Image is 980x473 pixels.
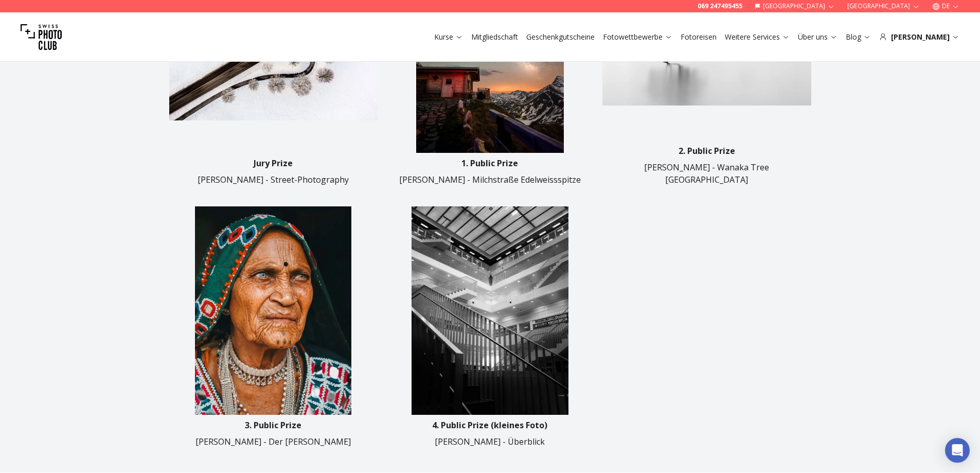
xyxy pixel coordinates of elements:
a: Geschenkgutscheine [526,32,595,42]
button: Fotoreisen [676,30,721,44]
div: Open Intercom Messenger [945,438,970,463]
p: [PERSON_NAME] - Der [PERSON_NAME] [195,435,351,448]
p: [PERSON_NAME] - Wanaka Tree [GEOGRAPHIC_DATA] [602,161,811,186]
p: [PERSON_NAME] - Überblick [435,435,545,448]
p: [PERSON_NAME] - Street-Photography [198,173,349,186]
button: Geschenkgutscheine [522,30,599,44]
a: Kurse [434,32,463,42]
a: Blog [846,32,871,42]
p: 4. Public Prize (kleines Foto) [432,419,547,431]
img: image [386,206,594,415]
a: 069 247495455 [698,2,742,10]
img: Swiss photo club [21,16,62,58]
div: [PERSON_NAME] [879,32,959,42]
button: Mitgliedschaft [467,30,522,44]
p: Jury Prize [254,157,293,169]
a: Fotoreisen [681,32,717,42]
p: 1. Public Prize [461,157,518,169]
button: Fotowettbewerbe [599,30,676,44]
button: Kurse [430,30,467,44]
p: [PERSON_NAME] - Milchstraße Edelweissspitze [399,173,581,186]
button: Über uns [794,30,842,44]
a: Mitgliedschaft [471,32,518,42]
p: 3. Public Prize [245,419,301,431]
button: Blog [842,30,875,44]
img: image [169,206,378,415]
a: Über uns [798,32,838,42]
p: 2. Public Prize [679,145,735,157]
button: Weitere Services [721,30,794,44]
a: Weitere Services [725,32,790,42]
a: Fotowettbewerbe [603,32,672,42]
